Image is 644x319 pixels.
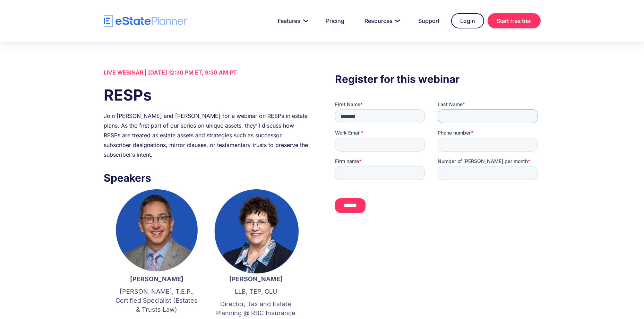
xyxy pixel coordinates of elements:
[335,71,540,87] h3: Register for this webinar
[130,275,183,283] strong: [PERSON_NAME]
[104,15,187,27] a: home
[410,14,448,28] a: Support
[213,287,299,296] p: LLB, TEP, CLU
[451,13,484,28] a: Login
[229,275,283,283] strong: [PERSON_NAME]
[488,13,541,28] a: Start free trial
[104,84,309,106] h1: RESPs
[104,68,309,77] div: LIVE WEBINAR | [DATE] 12:30 PM ET, 9:30 AM PT
[104,170,309,186] h3: Speakers
[335,101,540,225] iframe: Form 0
[213,300,299,318] p: Director, Tax and Estate Planning @ RBC Insurance
[114,287,199,314] p: [PERSON_NAME], T.E.P., Certified Specialist (Estates & Trusts Law)
[318,14,353,28] a: Pricing
[104,111,309,159] div: Join [PERSON_NAME] and [PERSON_NAME] for a webinar on RESPs in estate plans. As the first part of...
[269,14,314,28] a: Features
[356,14,406,28] a: Resources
